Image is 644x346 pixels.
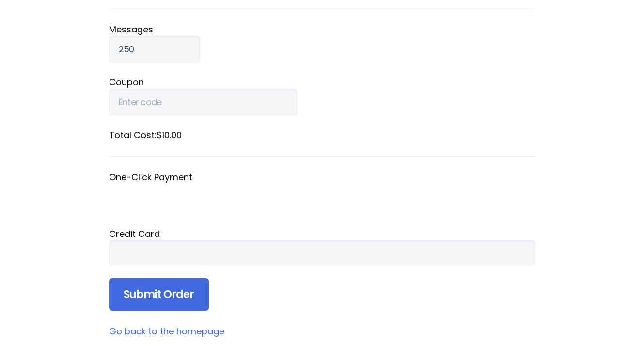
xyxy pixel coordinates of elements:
a: Go back to the homepage [109,325,224,337]
label: Coupon [109,76,535,89]
iframe: Secure payment button frame [109,184,535,215]
label: Message s [109,23,535,36]
input: Qty [109,36,200,63]
label: Total Cost: $10.00 [109,128,535,142]
input: Enter code [109,89,297,116]
input: Submit Order [109,278,209,311]
iframe: Secure card payment input frame [119,248,526,258]
fieldset: One-Click Payment [109,171,535,215]
div: Credit Card [109,227,535,240]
